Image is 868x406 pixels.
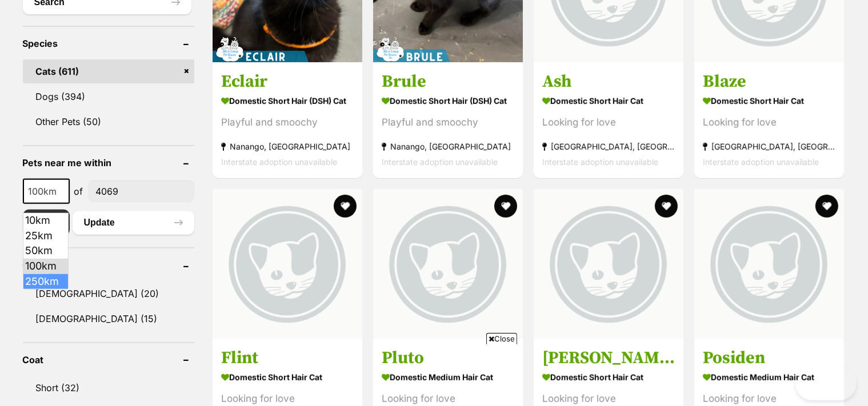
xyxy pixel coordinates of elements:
h3: Blaze [703,71,835,93]
span: Interstate adoption unavailable [221,157,337,167]
a: Ash Domestic Short Hair Cat Looking for love [GEOGRAPHIC_DATA], [GEOGRAPHIC_DATA] Interstate adop... [534,62,683,178]
strong: Nanango, [GEOGRAPHIC_DATA] [382,139,514,154]
header: Coat [23,355,194,365]
li: 25km [23,228,69,244]
iframe: Help Scout Beacon - Open [795,366,857,400]
header: Gender [23,260,194,270]
header: Species [23,38,194,49]
a: Other Pets (50) [23,110,194,134]
h3: Posiden [703,347,835,369]
strong: [GEOGRAPHIC_DATA], [GEOGRAPHIC_DATA] [703,139,835,154]
a: Clear [23,210,70,236]
a: Eclair Domestic Short Hair (DSH) Cat Playful and smoochy Nanango, [GEOGRAPHIC_DATA] Interstate ad... [213,62,362,178]
div: Looking for love [703,115,835,130]
button: favourite [816,195,839,218]
button: Update [73,211,194,234]
a: Dogs (394) [23,85,194,108]
header: Pets near me within [23,158,194,168]
a: Blaze Domestic Short Hair Cat Looking for love [GEOGRAPHIC_DATA], [GEOGRAPHIC_DATA] Interstate ad... [694,62,844,178]
div: Playful and smoochy [221,115,354,130]
button: favourite [655,195,678,218]
span: 100km [24,183,69,199]
div: Looking for love [542,115,675,130]
span: of [74,184,83,198]
button: favourite [494,195,517,218]
strong: [GEOGRAPHIC_DATA], [GEOGRAPHIC_DATA] [542,139,675,154]
li: 100km [23,259,69,274]
iframe: Advertisement [226,349,642,400]
strong: Nanango, [GEOGRAPHIC_DATA] [221,139,354,154]
strong: Domestic Medium Hair Cat [703,369,835,385]
input: postcode [88,180,194,202]
strong: Domestic Short Hair Cat [221,369,354,385]
a: [DEMOGRAPHIC_DATA] (15) [23,307,194,331]
div: Playful and smoochy [382,115,514,130]
li: 250km [23,274,69,290]
h3: Eclair [221,71,354,93]
h3: Ash [542,71,675,93]
a: [DEMOGRAPHIC_DATA] (20) [23,282,194,305]
strong: Domestic Short Hair (DSH) Cat [382,93,514,109]
strong: Domestic Short Hair Cat [542,93,675,109]
a: Cats (611) [23,59,194,83]
h3: Brule [382,71,514,93]
span: Interstate adoption unavailable [382,157,498,167]
strong: Domestic Short Hair Cat [703,93,835,109]
h3: Flint [221,347,354,369]
span: Close [486,333,517,344]
li: 10km [23,213,69,228]
a: Short (32) [23,376,194,400]
span: Interstate adoption unavailable [542,157,658,167]
li: 50km [23,243,69,259]
span: Interstate adoption unavailable [703,157,819,167]
span: 100km [23,179,70,204]
button: favourite [334,195,357,218]
strong: Domestic Short Hair (DSH) Cat [221,93,354,109]
a: Brule Domestic Short Hair (DSH) Cat Playful and smoochy Nanango, [GEOGRAPHIC_DATA] Interstate ado... [373,62,523,178]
